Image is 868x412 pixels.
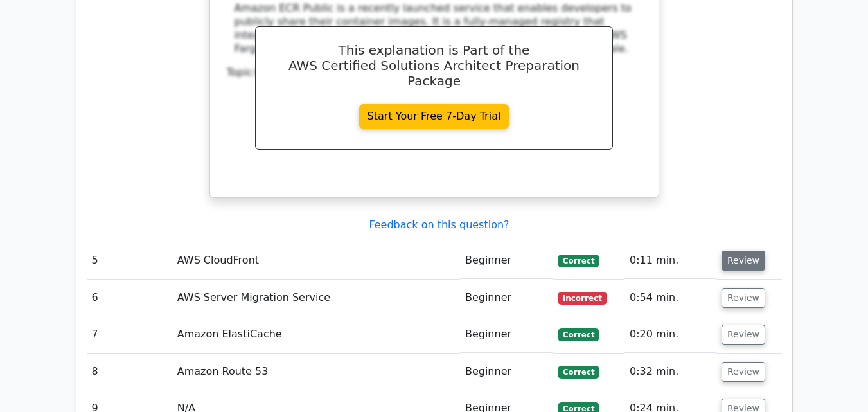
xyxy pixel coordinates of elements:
td: 0:54 min. [624,280,716,316]
td: 6 [87,280,172,316]
a: Feedback on this question? [369,219,509,231]
div: Topic: [227,66,642,80]
td: 0:32 min. [624,354,716,390]
td: 0:20 min. [624,316,716,353]
button: Review [722,288,765,308]
td: 8 [87,354,172,390]
a: Start Your Free 7-Day Trial [359,104,509,129]
td: 5 [87,242,172,279]
button: Review [722,362,765,382]
button: Review [722,325,765,345]
div: Amazon ECR Public is a recently launched service that enables developers to publicly share their ... [235,2,634,55]
td: Amazon Route 53 [172,354,460,390]
span: Correct [558,366,599,379]
span: Incorrect [558,292,607,305]
td: AWS CloudFront [172,242,460,279]
td: 7 [87,316,172,353]
span: Correct [558,328,599,341]
td: Beginner [460,354,553,390]
td: Amazon ElastiCache [172,316,460,353]
td: 0:11 min. [624,242,716,279]
td: Beginner [460,316,553,353]
td: Beginner [460,242,553,279]
td: AWS Server Migration Service [172,280,460,316]
button: Review [722,251,765,271]
span: Correct [558,255,599,267]
td: Beginner [460,280,553,316]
